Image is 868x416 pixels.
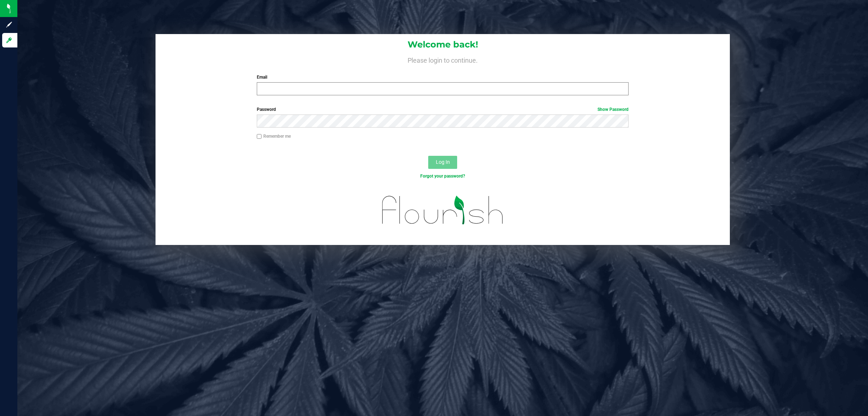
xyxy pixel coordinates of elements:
input: Remember me [257,134,262,139]
a: Show Password [597,107,629,112]
h1: Welcome back! [156,40,730,49]
span: Log In [436,159,450,165]
span: Password [257,107,276,112]
label: Email [257,74,629,80]
a: Forgot your password? [420,174,465,179]
img: flourish_logo.svg [371,187,515,233]
label: Remember me [257,133,291,140]
h4: Please login to continue. [156,55,730,64]
inline-svg: Sign up [5,21,13,28]
inline-svg: Log in [5,37,13,44]
button: Log In [428,156,457,169]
